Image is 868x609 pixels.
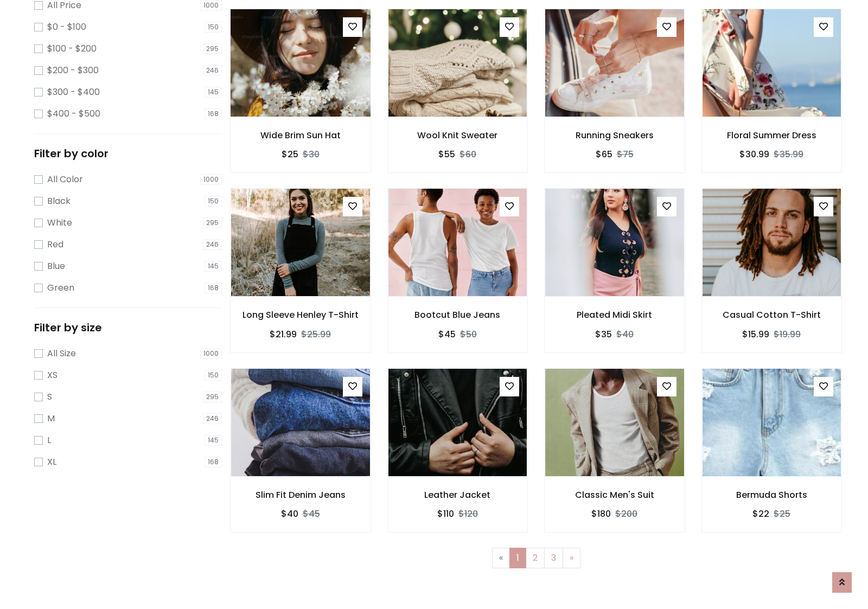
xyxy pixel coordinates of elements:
a: 2 [526,548,545,568]
span: 168 [205,283,222,293]
span: 246 [203,65,222,76]
h6: Running Sneakers [545,130,685,140]
del: $25.99 [301,328,331,341]
del: $40 [616,328,634,341]
h6: $22 [752,509,769,519]
h6: Bermuda Shorts [702,490,842,500]
h6: $15.99 [742,329,769,339]
h6: $45 [438,329,456,339]
span: 150 [205,22,222,33]
span: 145 [205,87,222,98]
span: 1000 [200,174,222,185]
h5: Filter by size [34,321,222,334]
h5: Filter by color [34,147,222,160]
h6: $55 [438,149,455,159]
label: All Color [47,173,83,186]
del: $45 [303,508,320,520]
label: $300 - $400 [47,86,100,99]
span: 295 [203,217,222,228]
label: Black [47,195,71,208]
del: $200 [615,508,637,520]
label: $0 - $100 [47,21,86,34]
label: Blue [47,260,65,273]
del: $120 [458,508,478,520]
h6: Floral Summer Dress [702,130,842,140]
label: Red [47,238,63,251]
h6: Wide Brim Sun Hat [231,130,371,140]
h6: Classic Men's Suit [545,490,685,500]
span: 1000 [200,348,222,359]
span: 145 [205,435,222,446]
h6: Leather Jacket [388,490,528,500]
a: Next [563,548,580,568]
del: $75 [617,148,634,161]
label: White [47,216,72,229]
del: $25 [774,508,790,520]
span: 150 [205,196,222,207]
h6: $25 [282,149,298,159]
label: S [47,390,52,403]
a: 1 [509,548,526,568]
label: M [47,412,55,425]
label: L [47,434,51,447]
nav: Page navigation [238,548,834,568]
h6: Bootcut Blue Jeans [388,310,528,320]
del: $30 [303,148,320,161]
del: $50 [460,328,477,341]
h6: $65 [596,149,612,159]
h6: $35 [595,329,612,339]
span: 246 [203,413,222,424]
span: 145 [205,261,222,272]
h6: Long Sleeve Henley T-Shirt [231,310,371,320]
span: 168 [205,457,222,467]
del: $19.99 [774,328,801,341]
span: 295 [203,392,222,402]
h6: $180 [591,509,611,519]
label: All Size [47,347,76,360]
h6: Pleated Midi Skirt [545,310,685,320]
label: Green [47,281,74,294]
h6: $30.99 [739,149,769,159]
h6: $21.99 [270,329,297,339]
h6: Slim Fit Denim Jeans [231,490,371,500]
a: 3 [544,548,563,568]
label: XS [47,369,58,382]
h6: $40 [281,509,298,519]
span: » [570,552,573,564]
h6: $110 [437,509,454,519]
label: $100 - $200 [47,42,97,55]
label: $400 - $500 [47,107,100,120]
span: 295 [203,43,222,54]
span: 168 [205,108,222,119]
h6: Casual Cotton T-Shirt [702,310,842,320]
del: $60 [459,148,476,161]
h6: Wool Knit Sweater [388,130,528,140]
label: XL [47,456,56,469]
del: $35.99 [774,148,803,161]
span: 150 [205,370,222,381]
label: $200 - $300 [47,64,99,77]
span: 246 [203,239,222,250]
